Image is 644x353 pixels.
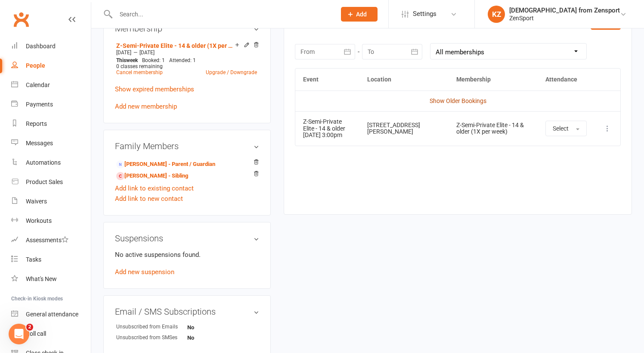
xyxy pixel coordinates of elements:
a: Payments [11,95,91,114]
div: — [114,49,259,56]
a: Add new membership [115,103,177,110]
div: [STREET_ADDRESS][PERSON_NAME] [367,122,441,135]
a: Clubworx [10,9,32,30]
span: Booked: 1 [142,57,165,63]
a: Assessments [11,231,91,250]
p: No active suspensions found. [115,250,259,260]
input: Search... [113,8,330,20]
span: [DATE] [139,50,155,56]
th: Location [359,69,449,91]
a: Workouts [11,211,91,231]
a: Dashboard [11,37,91,56]
div: People [26,62,45,69]
th: Membership [449,69,538,91]
a: Show Older Bookings [430,97,486,104]
div: KZ [488,6,505,23]
div: Roll call [26,330,46,337]
div: Messages [26,140,53,147]
div: Z-Semi-Private Elite - 14 & older [303,119,351,132]
div: Waivers [26,198,47,205]
div: Product Sales [26,178,63,185]
td: [DATE] 3:00pm [295,111,359,145]
div: Workouts [26,217,52,224]
button: Add [341,7,378,22]
a: [PERSON_NAME] - Sibling [116,172,188,181]
span: This [116,57,126,63]
iframe: Intercom live chat [9,324,29,344]
a: Product Sales [11,172,91,192]
div: ZenSport [509,14,620,22]
a: General attendance kiosk mode [11,305,91,324]
a: Add link to existing contact [115,183,194,194]
a: Tasks [11,250,91,269]
div: [DEMOGRAPHIC_DATA] from Zensport [509,6,620,14]
a: Show expired memberships [115,85,194,93]
div: week [114,57,140,63]
a: Z-Semi-Private Elite - 14 & older (1X per week) [116,42,235,49]
a: Cancel membership [116,69,163,75]
strong: No [187,324,237,331]
a: What's New [11,269,91,289]
a: Automations [11,153,91,172]
strong: No [187,334,237,341]
a: Waivers [11,192,91,211]
span: Settings [413,4,437,24]
a: Roll call [11,324,91,344]
a: Calendar [11,75,91,95]
div: Assessments [26,237,68,244]
h3: Email / SMS Subscriptions [115,307,259,316]
span: 0 classes remaining [116,63,163,69]
span: [DATE] [116,50,131,56]
a: People [11,56,91,75]
div: Dashboard [26,43,56,50]
span: Select [553,125,569,132]
a: Reports [11,114,91,134]
span: Attended: 1 [169,57,196,63]
h3: Suspensions [115,234,259,243]
div: Unsubscribed from Emails [116,323,187,331]
span: Add [356,11,367,18]
th: Event [295,69,359,91]
a: Add new suspension [115,268,174,276]
div: Tasks [26,256,41,263]
a: Messages [11,134,91,153]
th: Attendance [538,69,594,91]
button: Select [545,121,587,136]
div: Z-Semi-Private Elite - 14 & older (1X per week) [456,122,530,135]
div: Calendar [26,81,50,88]
div: What's New [26,275,57,282]
h3: Family Members [115,141,259,151]
span: 2 [26,324,33,331]
div: General attendance [26,311,78,318]
h3: Membership [115,24,259,33]
div: Reports [26,120,47,127]
div: Automations [26,159,61,166]
a: Upgrade / Downgrade [206,69,257,75]
div: Payments [26,101,53,108]
div: Unsubscribed from SMSes [116,334,187,342]
a: [PERSON_NAME] - Parent / Guardian [116,160,215,169]
a: Add link to new contact [115,194,183,204]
